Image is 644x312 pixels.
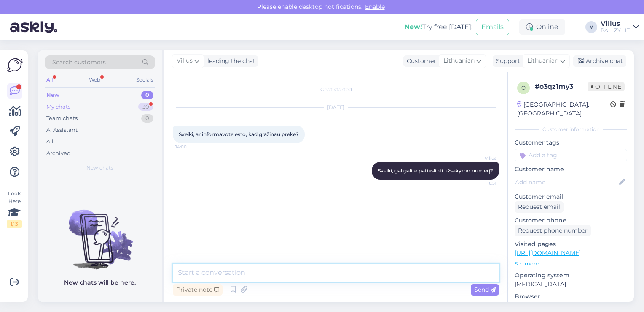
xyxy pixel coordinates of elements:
p: New chats will be here. [64,278,136,287]
div: V [585,21,597,33]
div: 0 [141,91,153,99]
input: Add name [515,178,617,187]
div: Private note [173,284,223,296]
div: Online [519,19,565,35]
span: Sveiki, ar informavote esto, kad grąžinau prekę? [179,131,299,137]
a: [URL][DOMAIN_NAME] [515,249,581,257]
div: Request email [515,201,563,213]
p: Customer name [515,165,627,174]
span: o [521,85,526,91]
div: All [46,137,54,146]
div: Archived [46,149,71,158]
div: 0 [141,114,153,123]
span: Vilius [465,155,496,161]
p: Operating system [515,271,627,280]
div: [GEOGRAPHIC_DATA], [GEOGRAPHIC_DATA] [517,100,610,118]
div: New [46,91,59,99]
div: 30 [138,103,153,111]
div: Support [493,57,520,66]
span: 14:00 [175,144,207,150]
span: Vilius [177,56,193,66]
p: Customer tags [515,138,627,147]
div: BALLZY LIT [601,27,630,34]
div: My chats [46,103,70,111]
p: Customer email [515,192,627,201]
span: Offline [588,82,625,91]
span: Lithuanian [443,56,475,66]
span: 16:51 [465,180,496,186]
div: # o3qz1my3 [535,82,588,92]
div: Try free [DATE]: [404,22,472,32]
a: ViliusBALLZY LIT [601,20,639,34]
div: Look Here [7,190,22,228]
p: Chrome [TECHNICAL_ID] [515,301,627,310]
span: Search customers [52,58,106,67]
div: Chat started [173,86,499,93]
p: Browser [515,292,627,301]
div: Archive chat [573,55,626,67]
p: Customer phone [515,216,627,225]
div: leading the chat [204,57,255,66]
img: Askly Logo [7,57,23,73]
span: Send [474,286,496,293]
div: Team chats [46,114,78,123]
span: Enable [362,3,387,11]
p: [MEDICAL_DATA] [515,280,627,289]
button: Emails [476,19,509,35]
div: Socials [134,74,155,85]
div: All [45,74,54,85]
input: Add a tag [515,149,627,161]
p: Visited pages [515,240,627,249]
div: Vilius [601,20,630,27]
b: New! [404,23,422,31]
img: No chats [38,194,162,271]
div: Customer information [515,126,627,133]
div: AI Assistant [46,126,78,134]
span: Lithuanian [527,56,558,66]
div: Customer [403,57,436,66]
span: Sveiki, gal galite patikslinti užsakymo numerį? [378,167,493,174]
div: Request phone number [515,225,591,236]
div: 1 / 3 [7,220,22,228]
p: See more ... [515,260,627,268]
div: Web [87,74,102,85]
div: [DATE] [173,104,499,111]
span: New chats [86,164,113,172]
